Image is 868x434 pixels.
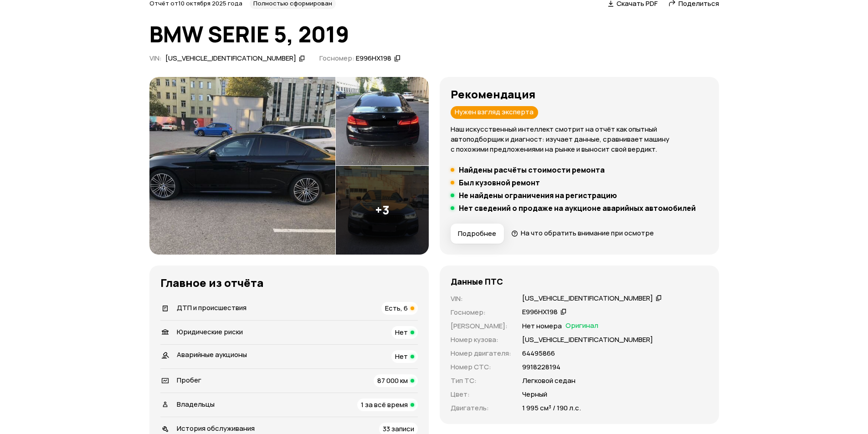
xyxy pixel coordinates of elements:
p: 9918228194 [522,362,560,372]
p: VIN : [451,294,511,304]
div: Нужен взгляд эксперта [451,106,538,119]
span: Госномер: [319,53,354,63]
h5: Нет сведений о продаже на аукционе аварийных автомобилей [459,204,696,213]
p: Цвет : [451,389,511,399]
button: Подробнее [451,224,504,244]
div: Е996НХ198 [522,307,558,317]
h1: BMW SERIE 5, 2019 [149,22,719,46]
span: Есть, 6 [385,303,408,313]
p: [PERSON_NAME] : [451,321,511,331]
span: Аварийные аукционы [177,350,247,359]
span: Юридические риски [177,327,243,337]
p: Номер двигателя : [451,348,511,358]
h4: Данные ПТС [451,276,503,286]
span: VIN : [149,53,162,63]
p: Легковой седан [522,376,575,386]
h5: Не найдены ограничения на регистрацию [459,191,617,200]
span: На что обратить внимание при осмотре [521,228,654,238]
p: Номер СТС : [451,362,511,372]
p: [US_VEHICLE_IDENTIFICATION_NUMBER] [522,335,653,345]
span: 1 за всё время [361,400,408,409]
span: ДТП и происшествия [177,303,247,312]
span: Владельцы [177,399,215,409]
p: Тип ТС : [451,376,511,386]
span: 33 записи [383,424,414,434]
div: [US_VEHICLE_IDENTIFICATION_NUMBER] [522,294,653,303]
div: [US_VEHICLE_IDENTIFICATION_NUMBER] [165,54,296,63]
h5: Был кузовной ремонт [459,178,540,187]
span: Нет [395,327,408,337]
span: Оригинал [565,321,598,331]
div: Е996НХ198 [356,54,391,63]
a: На что обратить внимание при осмотре [511,228,654,238]
p: Черный [522,389,547,399]
p: Нет номера [522,321,562,331]
span: 87 000 км [377,376,408,385]
span: Пробег [177,375,201,385]
span: История обслуживания [177,424,255,433]
h3: Рекомендация [451,88,708,101]
p: Двигатель : [451,403,511,413]
h3: Главное из отчёта [160,276,418,289]
p: Номер кузова : [451,335,511,345]
p: Наш искусственный интеллект смотрит на отчёт как опытный автоподборщик и диагност: изучает данные... [451,124,708,154]
p: 1 995 см³ / 190 л.с. [522,403,581,413]
span: Подробнее [458,229,496,238]
p: Госномер : [451,307,511,317]
h5: Найдены расчёты стоимости ремонта [459,165,605,174]
p: 64495866 [522,348,555,358]
span: Нет [395,352,408,361]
